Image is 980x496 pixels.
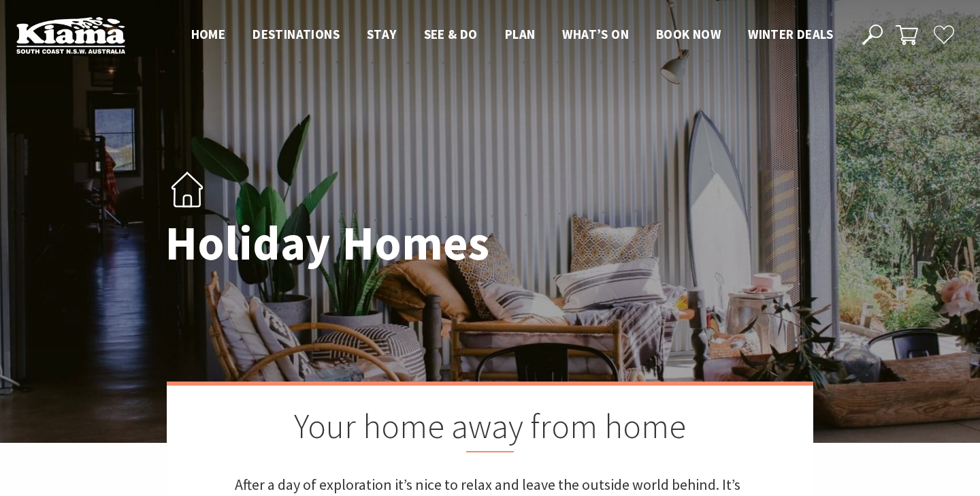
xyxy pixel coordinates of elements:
span: See & Do [424,26,478,42]
span: Home [191,26,226,42]
span: Plan [505,26,536,42]
span: Winter Deals [748,26,833,42]
span: Book now [656,26,721,42]
span: What’s On [562,26,629,42]
h2: Your home away from home [235,406,745,452]
span: Stay [367,26,397,42]
span: Destinations [252,26,340,42]
nav: Main Menu [178,24,847,46]
img: Kiama Logo [16,16,125,54]
h1: Holiday Homes [165,217,550,270]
